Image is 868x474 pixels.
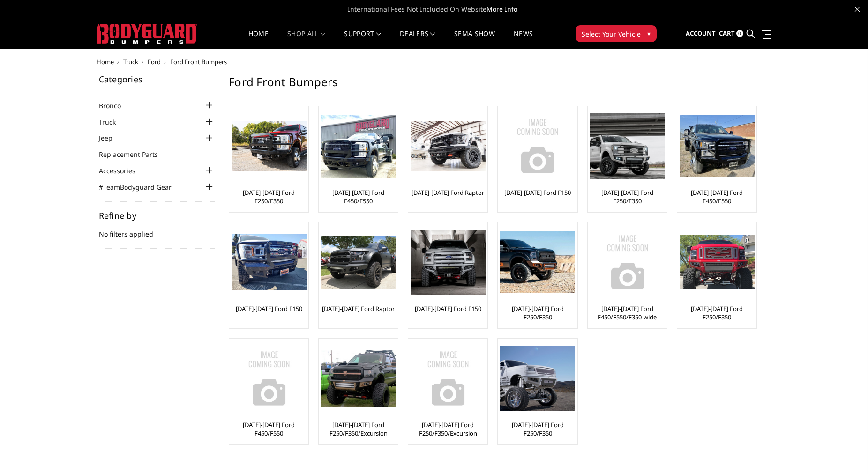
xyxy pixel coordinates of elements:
a: Cart 0 [719,21,743,46]
a: Accessories [99,166,147,176]
h5: Categories [99,75,215,83]
a: [DATE]-[DATE] Ford F250/F350/Excursion [321,421,396,437]
a: [DATE]-[DATE] Ford F150 [415,304,481,313]
a: No Image [500,109,575,184]
a: [DATE]-[DATE] Ford F250/F350/Excursion [411,421,485,437]
h1: Ford Front Bumpers [229,75,756,96]
a: Replacement Parts [99,149,170,159]
h5: Refine by [99,211,215,220]
a: #TeamBodyguard Gear [99,182,183,192]
a: Home [248,30,269,49]
a: Home [97,58,114,66]
a: No Image [590,225,665,300]
a: No Image [411,341,485,416]
a: [DATE]-[DATE] Ford F250/F350 [232,188,306,205]
img: No Image [411,341,486,416]
img: BODYGUARD BUMPERS [97,24,197,44]
a: SEMA Show [454,30,495,49]
a: Dealers [400,30,435,49]
div: No filters applied [99,211,215,249]
span: Select Your Vehicle [582,29,641,39]
a: shop all [287,30,325,49]
a: No Image [232,341,306,416]
button: Select Your Vehicle [576,25,657,42]
img: No Image [590,225,665,300]
a: Truck [123,58,138,66]
a: [DATE]-[DATE] Ford F450/F550 [321,188,396,205]
a: Support [344,30,381,49]
a: [DATE]-[DATE] Ford Raptor [412,188,484,197]
a: [DATE]-[DATE] Ford F250/F350 [680,304,754,321]
span: 0 [736,30,743,37]
a: [DATE]-[DATE] Ford F250/F350 [500,304,575,321]
span: Account [686,29,716,37]
a: [DATE]-[DATE] Ford F450/F550 [232,421,306,437]
a: [DATE]-[DATE] Ford F150 [504,188,571,197]
span: Cart [719,29,735,37]
a: [DATE]-[DATE] Ford F450/F550 [680,188,754,205]
a: [DATE]-[DATE] Ford F150 [236,304,302,313]
a: More Info [486,5,517,14]
a: [DATE]-[DATE] Ford F250/F350 [500,421,575,437]
a: Account [686,21,716,46]
a: [DATE]-[DATE] Ford Raptor [322,304,395,313]
span: ▾ [647,29,651,38]
a: Ford [148,58,161,66]
img: No Image [232,341,307,416]
a: Jeep [99,133,124,143]
a: [DATE]-[DATE] Ford F450/F550/F350-wide [590,304,665,321]
a: [DATE]-[DATE] Ford F250/F350 [590,188,665,205]
span: Ford Front Bumpers [170,58,227,66]
img: No Image [500,109,575,184]
a: Bronco [99,101,133,111]
a: Truck [99,117,127,127]
a: News [514,30,533,49]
